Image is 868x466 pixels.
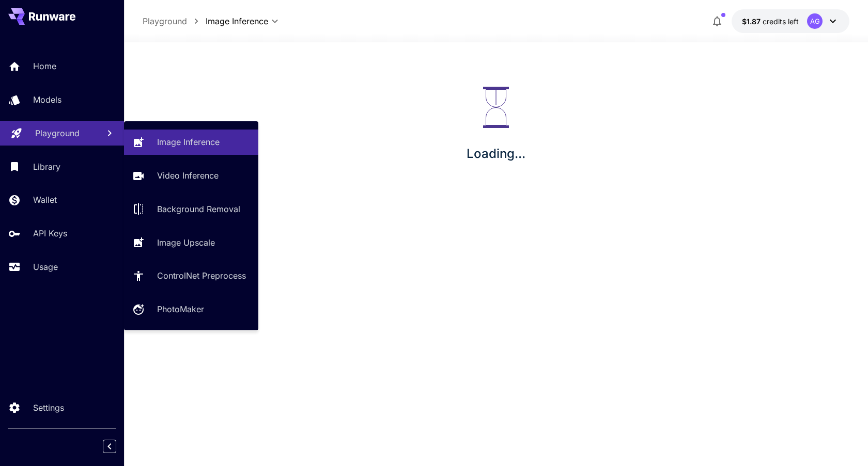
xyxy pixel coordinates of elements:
[143,15,206,27] nav: breadcrumb
[157,269,246,282] p: ControlNet Preprocess
[33,60,56,72] p: Home
[157,203,240,215] p: Background Removal
[124,130,258,155] a: Image Inference
[124,163,258,188] a: Video Inference
[807,13,823,29] div: AG
[157,236,215,249] p: Image Upscale
[33,227,67,239] p: API Keys
[157,136,220,148] p: Image Inference
[124,297,258,322] a: PhotoMaker
[742,17,763,26] span: $1.87
[157,169,219,182] p: Video Inference
[143,15,187,27] p: Playground
[742,16,799,27] div: $1.8689
[206,15,268,27] span: Image Inference
[33,261,58,273] p: Usage
[33,160,60,173] p: Library
[732,9,849,33] button: $1.8689
[103,440,116,453] button: Collapse sidebar
[111,437,124,456] div: Collapse sidebar
[124,197,258,222] a: Background Removal
[157,303,204,315] p: PhotoMaker
[124,230,258,255] a: Image Upscale
[33,93,61,106] p: Models
[763,17,799,26] span: credits left
[467,144,525,163] p: Loading...
[33,401,64,414] p: Settings
[124,263,258,288] a: ControlNet Preprocess
[33,194,57,206] p: Wallet
[35,127,80,139] p: Playground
